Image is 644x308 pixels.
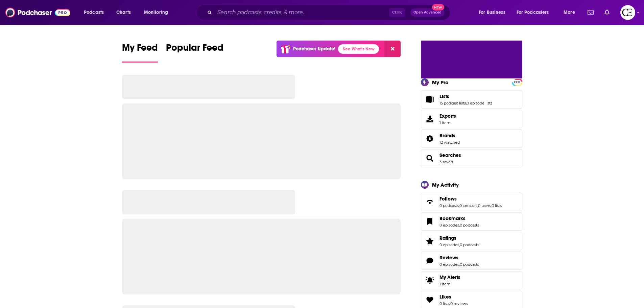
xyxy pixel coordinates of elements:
a: Follows [423,197,437,207]
a: Show notifications dropdown [602,7,612,18]
span: PRO [513,80,521,85]
a: 0 episodes [439,223,459,228]
span: Brands [439,133,455,139]
span: Monitoring [144,8,168,17]
a: 0 podcasts [439,203,459,208]
a: Bookmarks [423,217,437,226]
a: 0 reviews [450,301,468,306]
p: Podchaser Update! [293,46,335,52]
a: 0 podcasts [460,262,479,267]
a: PRO [513,79,521,84]
span: My Feed [122,42,158,57]
a: 12 watched [439,140,460,145]
span: Reviews [439,255,458,261]
span: Popular Feed [166,42,223,57]
div: Search podcasts, credits, & more... [202,5,457,20]
span: Logged in as cozyearthaudio [620,5,635,20]
a: Searches [423,153,437,163]
button: open menu [512,7,559,18]
a: 0 podcasts [460,223,479,228]
span: Bookmarks [439,215,466,221]
a: 0 episodes [439,242,459,247]
span: Brands [421,129,522,148]
a: Ratings [423,236,437,246]
div: My Activity [432,182,459,188]
span: Exports [423,114,437,124]
span: Searches [421,149,522,167]
span: Charts [116,8,131,17]
a: Bookmarks [439,215,479,221]
button: Show profile menu [620,5,635,20]
span: Lists [421,90,522,109]
a: My Feed [122,42,158,63]
span: , [477,203,478,208]
span: , [491,203,492,208]
span: Ctrl K [389,8,405,17]
span: Follows [421,193,522,211]
a: Likes [439,294,468,300]
span: Podcasts [84,8,104,17]
span: New [432,4,444,10]
a: Follows [439,196,502,202]
a: Reviews [439,255,479,261]
span: 1 item [439,120,456,125]
span: , [459,223,460,228]
a: Brands [439,133,460,139]
a: Likes [423,295,437,305]
button: Open AdvancedNew [410,8,445,17]
span: , [459,262,460,267]
span: , [459,242,460,247]
a: 0 episode lists [467,101,492,105]
span: Exports [439,113,456,119]
a: Charts [112,7,135,18]
a: 0 episodes [439,262,459,267]
a: 0 lists [439,301,450,306]
span: Open Advanced [413,11,442,14]
span: For Business [479,8,505,17]
a: Lists [439,93,492,99]
a: Lists [423,95,437,104]
span: Ratings [439,235,456,241]
a: Brands [423,134,437,143]
a: Ratings [439,235,479,241]
a: Show notifications dropdown [585,7,596,18]
a: Popular Feed [166,42,223,63]
a: 0 lists [492,203,502,208]
a: 15 podcast lists [439,101,466,105]
a: Exports [421,110,522,128]
span: My Alerts [423,276,437,285]
span: Ratings [421,232,522,250]
span: Lists [439,93,449,99]
button: open menu [139,7,177,18]
button: open menu [474,7,514,18]
span: Follows [439,196,457,202]
input: Search podcasts, credits, & more... [215,7,389,18]
span: , [466,101,467,105]
span: More [564,8,575,17]
span: Bookmarks [421,212,522,231]
a: See What's New [338,44,379,54]
a: 0 podcasts [460,242,479,247]
span: My Alerts [439,274,460,280]
button: open menu [559,7,583,18]
a: 0 creators [459,203,477,208]
a: Reviews [423,256,437,265]
button: open menu [79,7,113,18]
img: Podchaser - Follow, Share and Rate Podcasts [5,6,70,19]
span: Reviews [421,252,522,270]
a: 3 saved [439,160,453,164]
span: , [459,203,459,208]
a: 0 users [478,203,491,208]
a: Searches [439,152,461,158]
a: My Alerts [421,271,522,289]
div: My Pro [432,79,449,86]
span: 1 item [439,282,460,286]
span: Likes [439,294,451,300]
span: , [450,301,450,306]
img: User Profile [620,5,635,20]
span: For Podcasters [517,8,549,17]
